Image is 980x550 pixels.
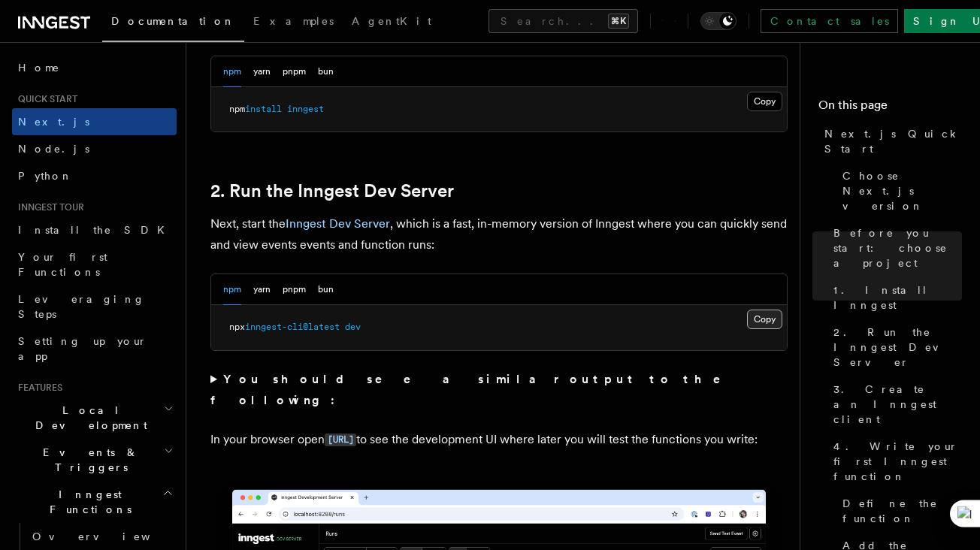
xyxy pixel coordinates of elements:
[229,104,245,114] span: npm
[245,104,282,114] span: install
[12,135,177,162] a: Node.js
[352,15,431,27] span: AgentKit
[12,439,177,481] button: Events & Triggers
[12,397,177,439] button: Local Development
[833,439,962,484] span: 4. Write your first Inngest function
[253,56,271,87] button: yarn
[12,403,164,433] span: Local Development
[608,14,629,29] kbd: ⌘K
[12,286,177,328] a: Leveraging Steps
[827,376,962,433] a: 3. Create an Inngest client
[818,96,962,120] h4: On this page
[827,433,962,490] a: 4. Write your first Inngest function
[223,274,241,305] button: npm
[111,15,235,27] span: Documentation
[32,530,187,542] span: Overview
[833,283,962,313] span: 1. Install Inngest
[747,92,782,111] button: Copy
[842,496,962,526] span: Define the function
[12,382,62,394] span: Features
[836,490,962,532] a: Define the function
[18,60,60,75] span: Home
[210,180,454,201] a: 2. Run the Inngest Dev Server
[318,274,334,305] button: bun
[325,434,356,446] code: [URL]
[253,15,334,27] span: Examples
[223,56,241,87] button: npm
[18,335,147,362] span: Setting up your app
[12,328,177,370] a: Setting up your app
[229,322,245,332] span: npx
[12,445,164,475] span: Events & Triggers
[210,213,788,255] p: Next, start the , which is a fast, in-memory version of Inngest where you can quickly send and vi...
[12,216,177,243] a: Install the SDK
[12,481,177,523] button: Inngest Functions
[210,369,788,411] summary: You should see a similar output to the following:
[818,120,962,162] a: Next.js Quick Start
[18,116,89,128] span: Next.js
[345,322,361,332] span: dev
[12,487,162,517] span: Inngest Functions
[761,9,898,33] a: Contact sales
[12,108,177,135] a: Next.js
[488,9,638,33] button: Search...⌘K
[824,126,962,156] span: Next.js Quick Start
[245,322,340,332] span: inngest-cli@latest
[842,168,962,213] span: Choose Next.js version
[12,243,177,286] a: Your first Functions
[286,216,390,231] a: Inngest Dev Server
[102,5,244,42] a: Documentation
[318,56,334,87] button: bun
[287,104,324,114] span: inngest
[253,274,271,305] button: yarn
[26,523,177,550] a: Overview
[18,224,174,236] span: Install the SDK
[833,382,962,427] span: 3. Create an Inngest client
[12,201,84,213] span: Inngest tour
[18,170,73,182] span: Python
[12,93,77,105] span: Quick start
[325,432,356,446] a: [URL]
[833,225,962,270] span: Before you start: choose a project
[833,325,962,370] span: 2. Run the Inngest Dev Server
[244,5,343,41] a: Examples
[12,54,177,81] a: Home
[827,319,962,376] a: 2. Run the Inngest Dev Server
[12,162,177,189] a: Python
[283,274,306,305] button: pnpm
[747,310,782,329] button: Copy
[18,143,89,155] span: Node.js
[18,251,107,278] span: Your first Functions
[700,12,737,30] button: Toggle dark mode
[827,277,962,319] a: 1. Install Inngest
[836,162,962,219] a: Choose Next.js version
[210,372,742,407] strong: You should see a similar output to the following:
[18,293,145,320] span: Leveraging Steps
[343,5,440,41] a: AgentKit
[827,219,962,277] a: Before you start: choose a project
[210,429,788,451] p: In your browser open to see the development UI where later you will test the functions you write:
[283,56,306,87] button: pnpm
